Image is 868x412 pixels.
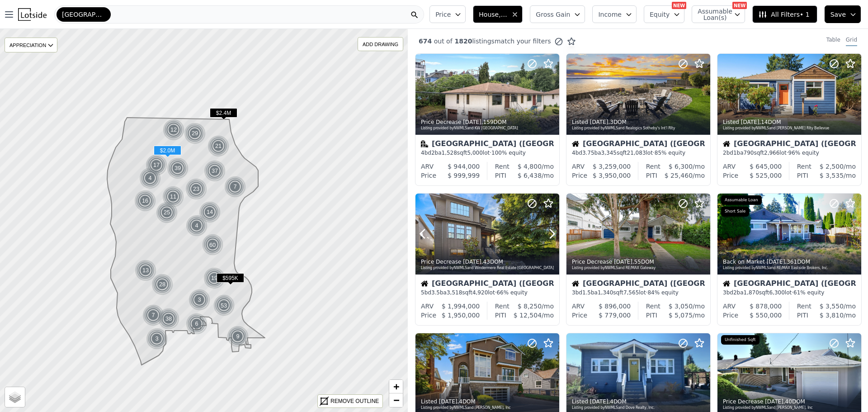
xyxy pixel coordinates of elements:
img: g1.png [151,274,174,295]
span: 6,300 [769,289,784,296]
img: g1.png [185,178,208,200]
span: 2,966 [764,150,779,156]
div: Listing provided by NWMLS and [PERSON_NAME] Rlty Bellevue [723,126,857,131]
div: Rent [495,302,509,311]
span: 3,345 [601,150,617,156]
img: House [723,140,730,147]
span: All Filters • 1 [758,10,809,19]
span: $ 1,950,000 [442,312,480,319]
div: REMOVE OUTLINE [330,397,379,405]
div: 4 [186,215,208,237]
span: 1,340 [598,289,613,296]
div: 3 [189,289,210,311]
div: Price [421,311,436,320]
img: g1.png [146,328,168,350]
span: House, Multifamily [479,10,508,19]
div: [GEOGRAPHIC_DATA] ([GEOGRAPHIC_DATA]) [572,280,705,289]
span: 674 [419,38,432,45]
time: 2025-08-23 17:08 [741,119,759,125]
span: 7,565 [623,289,639,296]
a: Price Decrease [DATE],43DOMListing provided byNWMLSand Windermere Real Estate [GEOGRAPHIC_DATA]Ho... [415,193,559,326]
span: $ 999,999 [448,172,480,179]
span: 3,518 [447,289,462,296]
img: g1.png [189,289,211,311]
span: $2.0M [154,146,181,155]
div: ARV [421,162,434,171]
div: ARV [572,162,585,171]
img: g1.png [146,154,168,176]
div: out of listings [408,37,576,46]
div: Listing provided by NWMLS and RE/MAX Gateway [572,265,706,271]
img: g1.png [208,135,230,157]
span: $ 944,000 [448,163,480,170]
span: − [393,394,399,406]
span: 790 [744,150,754,156]
div: Price [421,171,436,180]
time: 2025-08-23 00:39 [614,259,632,265]
div: PITI [495,171,506,180]
img: g1.png [158,308,180,330]
div: 4 [139,167,161,189]
span: $ 3,810 [820,312,844,319]
button: Price [429,5,466,23]
img: g1.png [135,260,157,281]
div: Assumable Loan [721,195,762,205]
div: PITI [797,311,808,320]
img: Lotside [18,8,47,21]
span: $ 12,504 [514,312,542,319]
div: Price [572,311,587,320]
span: Price [435,10,451,19]
div: PITI [646,171,657,180]
span: $ 3,050 [669,303,693,310]
span: 1,870 [744,289,759,296]
span: $ 3,550 [820,303,844,310]
div: Price [723,171,738,180]
img: g1.png [142,304,165,326]
div: /mo [506,311,554,320]
div: 53 [212,294,236,317]
div: NEW [672,2,686,9]
div: Price Decrease , 40 DOM [723,398,857,405]
div: /mo [808,311,856,320]
div: 60 [201,233,224,256]
button: House, Multifamily [473,5,523,23]
div: /mo [811,302,856,311]
img: g1.png [227,326,249,347]
div: /mo [660,302,705,311]
div: 7 [142,304,164,326]
span: $ 4,800 [518,163,542,170]
span: $ 2,500 [820,163,844,170]
div: 12 [163,119,184,141]
span: $ 550,000 [750,312,782,319]
div: Price Decrease , 55 DOM [572,258,706,265]
div: PITI [797,171,808,180]
button: Income [592,5,637,23]
img: g2.png [201,233,225,256]
span: $ 3,950,000 [593,172,631,179]
img: g1.png [134,190,156,212]
span: $ 6,300 [669,163,693,170]
span: Gross Gain [536,10,570,19]
div: Rent [797,162,811,171]
div: /mo [811,162,856,171]
img: g1.png [204,160,226,182]
div: 2 bd 1 ba sqft lot · 96% equity [723,149,856,156]
div: Back on Market , 361 DOM [723,258,857,265]
span: Assumable Loan(s) [698,8,726,21]
div: Price Decrease , 43 DOM [421,258,555,265]
div: PITI [646,311,657,320]
img: House [723,280,730,287]
span: Equity [650,10,670,19]
span: + [393,381,399,392]
div: Listing provided by NWMLS and KW [GEOGRAPHIC_DATA] [421,126,555,131]
div: [GEOGRAPHIC_DATA] ([GEOGRAPHIC_DATA]) [421,140,554,149]
img: g1.png [203,267,226,289]
img: g1.png [186,313,208,335]
img: House [421,280,428,287]
button: Save [825,5,861,23]
img: g1.png [163,119,185,141]
div: Listed , 14 DOM [723,118,857,126]
div: Rent [797,302,811,311]
div: $2.4M [210,108,237,121]
button: All Filters• 1 [752,5,817,23]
